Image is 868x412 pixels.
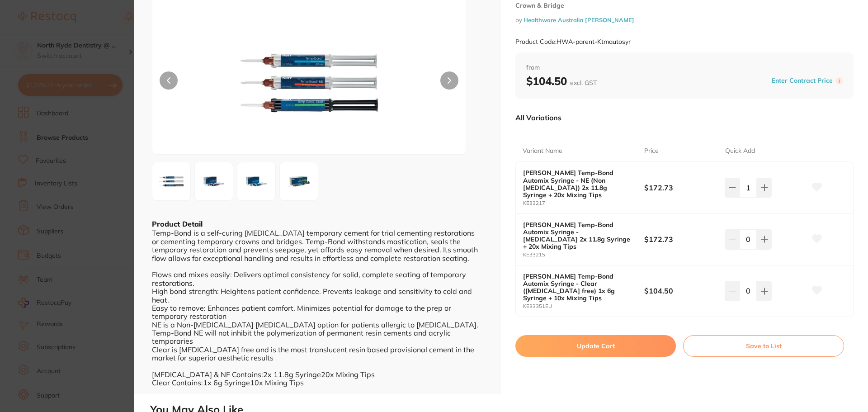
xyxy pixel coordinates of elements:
[526,74,597,88] b: $104.50
[515,38,631,46] small: Product Code: HWA-parent-Ktmautosyr
[526,63,843,72] span: from
[523,200,644,206] small: KE33217
[835,77,843,85] label: i
[523,169,632,198] b: [PERSON_NAME] Temp-Bond Automix Syringe - NE (Non [MEDICAL_DATA]) 2x 11.8g Syringe + 20x Mixing Tips
[152,229,483,387] div: Temp-Bond is a self-curing [MEDICAL_DATA] temporary cement for trial cementing restorations or ce...
[515,2,854,9] small: Crown & Bridge
[515,17,854,24] small: by
[523,221,632,250] b: [PERSON_NAME] Temp-Bond Automix Syringe - [MEDICAL_DATA] 2x 11.8g Syringe + 20x Mixing Tips
[515,335,676,357] button: Update Cart
[725,147,755,156] p: Quick Add
[283,165,315,198] img: ZTMzMzUxZXUuanBn
[523,303,644,309] small: KE33351EU
[523,147,562,156] p: Variant Name
[644,234,717,244] b: $172.73
[155,165,188,198] img: Zw
[523,273,632,302] b: [PERSON_NAME] Temp-Bond Automix Syringe - Clear ([MEDICAL_DATA] free) 1x 6g Syringe + 10x Mixing ...
[644,286,717,296] b: $104.50
[523,252,644,258] small: KE33215
[570,79,597,87] span: excl. GST
[240,165,273,198] img: ZTMzMjE1XzEuanBn
[644,183,717,193] b: $172.73
[515,113,561,122] p: All Variations
[524,16,634,24] a: Healthware Australia [PERSON_NAME]
[152,219,203,228] b: Product Detail
[769,76,835,85] button: Enter Contract Price
[683,335,844,357] button: Save to List
[215,11,403,154] img: Zw
[198,165,230,198] img: ZTMzMjE3XzEuanBn
[644,147,659,156] p: Price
